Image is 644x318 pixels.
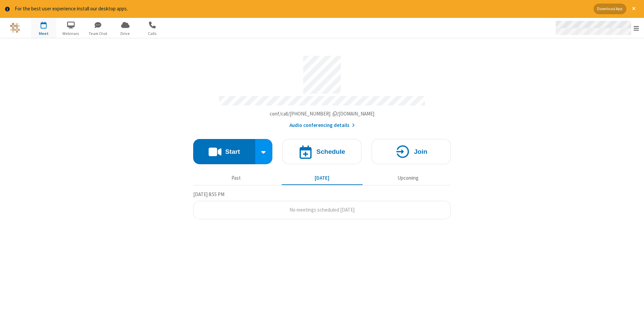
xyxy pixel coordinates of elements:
[15,5,589,13] div: For the best user experience install our desktop apps.
[414,148,427,155] h4: Join
[113,31,138,37] span: Drive
[2,18,28,38] button: Logo
[282,172,363,185] button: [DATE]
[193,139,255,164] button: Start
[86,31,111,37] span: Team Chat
[193,51,451,129] section: Account details
[372,139,451,164] button: Join
[282,139,362,164] button: Schedule
[58,31,84,37] span: Webinars
[270,110,375,118] button: Copy my meeting room linkCopy my meeting room link
[140,31,165,37] span: Calls
[270,110,375,117] span: Copy my meeting room link
[289,122,355,129] button: Audio conferencing details
[316,148,345,155] h4: Schedule
[196,172,277,185] button: Past
[31,31,56,37] span: Meet
[289,207,355,213] span: No meetings scheduled [DATE]
[10,23,20,33] img: QA Selenium DO NOT DELETE OR CHANGE
[549,18,644,38] div: Open menu
[225,148,240,155] h4: Start
[193,190,451,219] section: Today's Meetings
[594,4,626,14] button: Download App
[255,139,273,164] div: Start conference options
[193,191,224,197] span: [DATE] 8:55 PM
[629,4,639,14] button: Close alert
[368,172,448,185] button: Upcoming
